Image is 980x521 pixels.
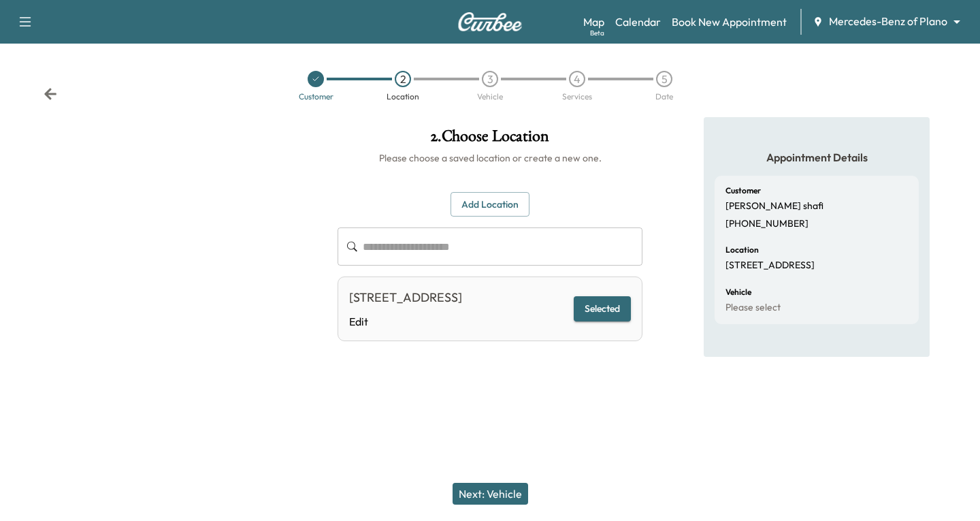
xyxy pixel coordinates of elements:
h6: Location [725,246,759,254]
p: [STREET_ADDRESS] [725,259,815,272]
div: 2 [395,71,411,87]
div: Customer [299,93,333,101]
h6: Vehicle [725,288,751,296]
div: Back [44,87,57,101]
button: Add Location [451,192,529,217]
p: [PHONE_NUMBER] [725,218,808,230]
h5: Appointment Details [715,150,919,165]
p: [PERSON_NAME] shafi [725,200,823,212]
div: Location [387,93,419,101]
div: [STREET_ADDRESS] [349,288,462,307]
a: Calendar [615,14,661,30]
div: Beta [590,28,604,38]
img: Curbee Logo [457,12,523,31]
button: Selected [574,296,631,321]
a: Edit [349,313,462,330]
h6: Please choose a saved location or create a new one. [338,151,642,165]
span: Mercedes-Benz of Plano [829,14,947,29]
div: Date [655,93,673,101]
div: 3 [482,71,498,87]
h6: Customer [725,187,761,195]
div: 4 [569,71,585,87]
div: 5 [656,71,672,87]
div: Services [562,93,592,101]
a: MapBeta [583,14,604,30]
p: Please select [725,302,781,314]
a: Book New Appointment [672,14,787,30]
button: Next: Vehicle [453,483,528,505]
div: Vehicle [477,93,503,101]
h1: 2 . Choose Location [338,128,642,151]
